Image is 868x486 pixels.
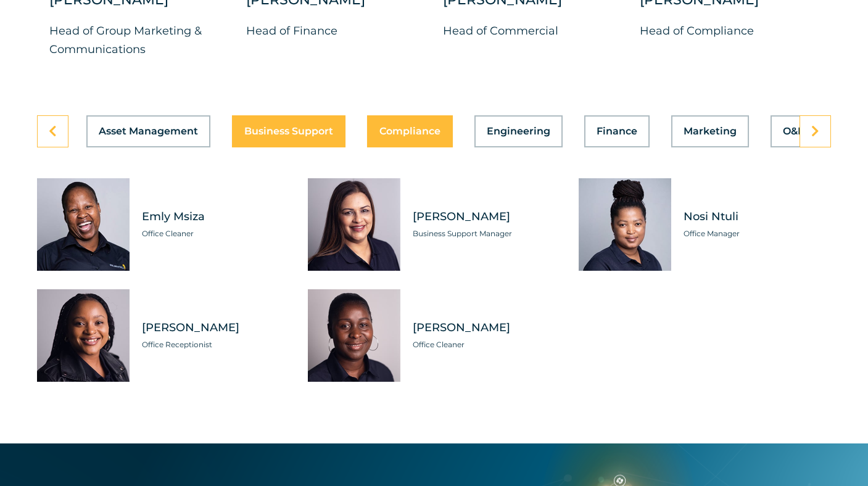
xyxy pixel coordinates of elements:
[684,126,737,136] span: Marketing
[142,339,289,351] span: Office Receptionist
[487,126,550,136] span: Engineering
[413,320,560,336] span: [PERSON_NAME]
[246,22,424,40] p: Head of Finance
[413,339,560,351] span: Office Cleaner
[443,22,621,40] p: Head of Commercial
[49,22,228,59] p: Head of Group Marketing & Communications
[99,126,198,136] span: Asset Management
[413,228,560,240] span: Business Support Manager
[783,126,807,136] span: O&M
[244,126,333,136] span: Business Support
[684,209,831,224] span: Nosi Ntuli
[379,126,440,136] span: Compliance
[37,115,831,382] div: Tabs. Open items with Enter or Space, close with Escape and navigate using the Arrow keys.
[597,126,637,136] span: Finance
[142,209,289,224] span: Emly Msiza
[413,209,560,224] span: [PERSON_NAME]
[684,228,831,240] span: Office Manager
[142,320,289,336] span: [PERSON_NAME]
[142,228,289,240] span: Office Cleaner
[640,22,818,40] p: Head of Compliance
